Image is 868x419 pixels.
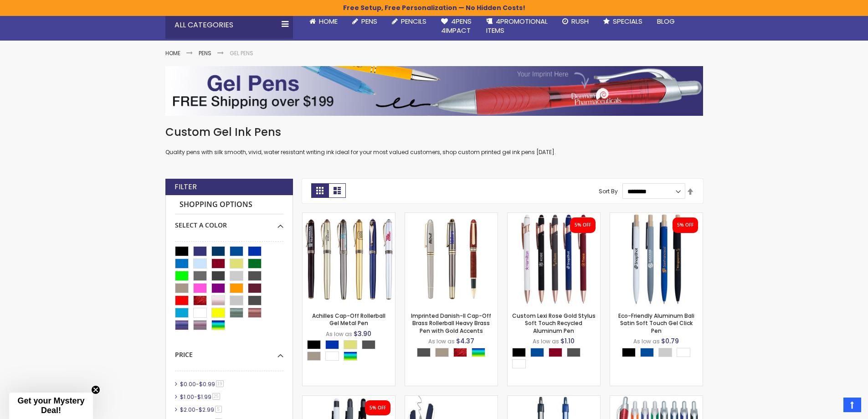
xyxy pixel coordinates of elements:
[9,393,93,419] div: Get your Mystery Deal!Close teaser
[17,396,84,415] span: Get your Mystery Deal!
[199,380,215,388] span: $0.99
[178,393,223,401] a: $1.00-$1.9925
[533,337,559,345] span: As low as
[405,213,498,305] img: Imprinted Danish-II Cap-Off Brass Rollerball Heavy Brass Pen with Gold Accents
[657,16,675,26] span: Blog
[456,336,474,346] span: $4.37
[385,11,434,31] a: Pencils
[370,405,386,411] div: 5% OFF
[175,182,197,192] strong: Filter
[622,348,636,357] div: Black
[512,312,596,334] a: Custom Lexi Rose Gold Stylus Soft Touch Recycled Aluminum Pen
[599,187,618,195] label: Sort By
[401,16,426,26] span: Pencils
[571,16,589,26] span: Rush
[91,385,100,394] button: Close teaser
[312,312,385,327] a: Achilles Cap-Off Rollerball Gel Metal Pen
[199,49,211,57] a: Pens
[405,395,498,403] a: Avendale Velvet Touch Stylus Gel Pen
[326,330,352,338] span: As low as
[175,214,283,230] div: Select A Color
[165,125,703,140] h1: Custom Gel Ink Pens
[411,312,491,334] a: Imprinted Danish-II Cap-Off Brass Rollerball Heavy Brass Pen with Gold Accents
[175,344,283,359] div: Price
[479,11,555,41] a: 4PROMOTIONALITEMS
[417,348,490,359] div: Select A Color
[311,183,329,198] strong: Grid
[555,11,596,31] a: Rush
[596,11,650,31] a: Specials
[165,11,293,39] div: All Categories
[362,340,375,349] div: Gunmetal
[508,213,600,305] img: Custom Lexi Rose Gold Stylus Soft Touch Recycled Aluminum Pen
[180,406,195,414] span: $2.00
[472,348,485,357] div: Assorted
[178,406,225,414] a: $2.00-$2.995
[197,393,211,401] span: $1.99
[180,393,194,401] span: $1.00
[610,213,703,305] img: Eco-Friendly Aluminum Bali Satin Soft Touch Gel Click Pen
[508,395,600,403] a: #882 Custom GEL PEN
[325,340,339,349] div: Blue
[216,380,224,387] span: 19
[633,337,660,345] span: As low as
[530,348,544,357] div: Dark Blue
[165,49,180,57] a: Home
[610,395,703,403] a: Rio Gel Pen With Contoured Rubber Grip
[618,312,694,334] a: Eco-Friendly Aluminum Bali Satin Soft Touch Gel Click Pen
[560,336,575,346] span: $1.10
[180,380,196,388] span: $0.00
[677,222,693,228] div: 5% OFF
[199,406,214,414] span: $2.99
[215,406,222,413] span: 5
[307,340,321,349] div: Black
[677,348,690,357] div: White
[303,395,395,403] a: Custom Recycled Fleetwood Stylus Satin Soft Touch Gel Click Pen
[610,212,703,220] a: Eco-Friendly Aluminum Bali Satin Soft Touch Gel Click Pen
[344,340,357,349] div: Gold
[622,348,695,359] div: Select A Color
[417,348,431,357] div: Gunmetal
[512,348,600,371] div: Select A Color
[508,212,600,220] a: Custom Lexi Rose Gold Stylus Soft Touch Recycled Aluminum Pen
[303,212,395,220] a: Achilles Cap-Off Rollerball Gel Metal Pen
[354,329,371,338] span: $3.90
[640,348,654,357] div: Dark Blue
[441,16,472,35] span: 4Pens 4impact
[307,340,395,363] div: Select A Color
[567,348,580,357] div: Gunmetal
[575,222,591,228] div: 5% OFF
[319,16,338,26] span: Home
[345,11,385,31] a: Pens
[453,348,467,357] div: Marble Burgundy
[434,11,479,41] a: 4Pens4impact
[165,66,703,115] img: Gel Pens
[361,16,377,26] span: Pens
[549,348,562,357] div: Burgundy
[843,398,861,412] a: Top
[428,337,455,345] span: As low as
[212,393,220,400] span: 25
[175,195,283,215] strong: Shopping Options
[165,125,703,156] div: Quality pens with silk smooth, vivid, water resistant writing ink ideal for your most valued cust...
[344,352,357,361] div: Assorted
[178,380,227,388] a: $0.00-$0.9919
[512,348,526,357] div: Black
[307,352,321,361] div: Nickel
[650,11,682,31] a: Blog
[230,49,253,57] strong: Gel Pens
[512,359,526,368] div: White
[658,348,672,357] div: Grey Light
[613,16,642,26] span: Specials
[325,352,339,361] div: White
[302,11,345,31] a: Home
[405,212,498,220] a: Imprinted Danish-II Cap-Off Brass Rollerball Heavy Brass Pen with Gold Accents
[486,16,548,35] span: 4PROMOTIONAL ITEMS
[303,213,395,305] img: Achilles Cap-Off Rollerball Gel Metal Pen
[661,336,679,346] span: $0.79
[435,348,449,357] div: Nickel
